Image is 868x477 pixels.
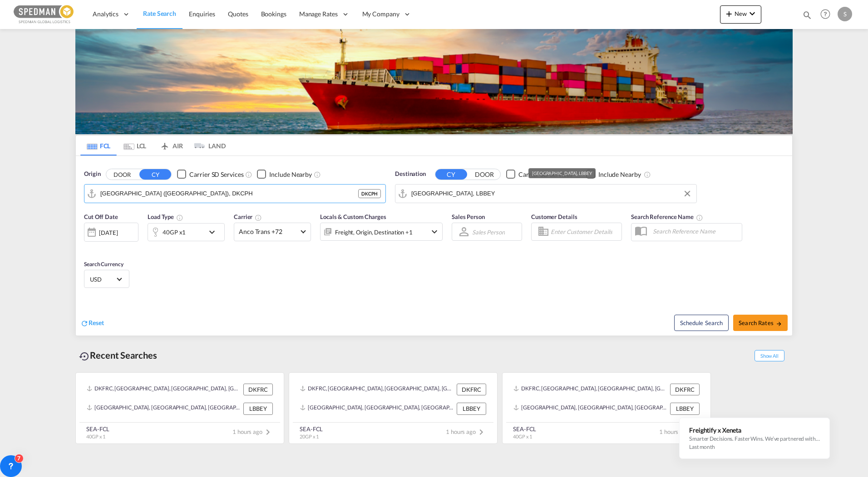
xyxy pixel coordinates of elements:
[148,223,225,241] div: 40GP x1icon-chevron-down
[177,170,243,179] md-checkbox: Checkbox No Ink
[776,321,782,327] md-icon: icon-arrow-right
[506,170,572,179] md-checkbox: Checkbox No Ink
[239,227,298,236] span: Anco Trans +72
[395,185,696,203] md-input-container: Beirut, LBBEY
[100,187,358,200] input: Search by Port
[670,403,700,414] div: LBBEY
[457,403,486,414] div: LBBEY
[838,7,852,21] div: S
[513,384,668,395] div: DKFRC, Fredericia, Denmark, Northern Europe, Europe
[681,187,694,200] button: Clear Input
[532,168,592,178] div: [GEOGRAPHIC_DATA], LBBEY
[518,170,572,179] div: Carrier SD Services
[335,226,413,238] div: Freight Origin Destination Factory Stuffing
[457,384,486,395] div: DKFRC
[189,10,215,18] span: Enquiries
[395,170,426,179] span: Destination
[148,213,183,220] span: Load Type
[755,350,784,361] span: Show All
[79,351,90,362] md-icon: icon-backup-restore
[76,156,792,336] div: Origin DOOR CY Checkbox No InkUnchecked: Search for CY (Container Yard) services for all selected...
[320,213,386,220] span: Locals & Custom Charges
[84,241,91,253] md-datepicker: Select
[243,403,273,414] div: LBBEY
[143,10,176,17] span: Rate Search
[696,214,703,221] md-icon: Your search will be saved by the below given name
[257,170,312,179] md-checkbox: Checkbox No Ink
[86,425,109,433] div: SEA-FCL
[80,319,89,327] md-icon: icon-refresh
[139,169,171,180] button: CY
[243,384,273,395] div: DKFRC
[586,170,641,179] md-checkbox: Checkbox No Ink
[818,6,833,22] span: Help
[106,169,138,180] button: DOOR
[84,213,118,220] span: Cut Off Date
[598,170,641,179] div: Include Nearby
[513,403,668,414] div: LBBEY, Beirut, Lebanon, Levante, Middle East
[14,4,75,24] img: c12ca350ff1b11efb6b291369744d907.png
[300,433,319,439] span: 20GP x 1
[314,171,321,178] md-icon: Unchecked: Ignores neighbouring ports when fetching rates.Checked : Includes neighbouring ports w...
[648,224,742,238] input: Search Reference Name
[659,428,700,435] span: 1 hours ago
[90,275,115,283] span: USD
[435,169,467,180] button: CY
[207,227,222,238] md-icon: icon-chevron-down
[153,136,189,156] md-tab-item: AIR
[476,427,487,438] md-icon: icon-chevron-right
[89,273,124,286] md-select: Select Currency: $ USDUnited States Dollar
[411,187,692,200] input: Search by Port
[733,315,788,331] button: Search Ratesicon-arrow-right
[75,345,161,365] div: Recent Searches
[452,213,485,220] span: Sales Person
[531,213,577,220] span: Customer Details
[674,315,729,331] button: Note: By default Schedule search will only considerorigin ports, destination ports and cut off da...
[724,8,735,19] md-icon: icon-plus 400-fg
[429,226,440,237] md-icon: icon-chevron-down
[75,29,793,134] img: LCL+%26+FCL+BACKGROUND.png
[320,223,443,241] div: Freight Origin Destination Factory Stuffingicon-chevron-down
[80,318,104,328] div: icon-refreshReset
[262,427,273,438] md-icon: icon-chevron-right
[255,214,262,221] md-icon: The selected Trucker/Carrierwill be displayed in the rate results If the rates are from another f...
[502,372,711,444] recent-search-card: DKFRC, [GEOGRAPHIC_DATA], [GEOGRAPHIC_DATA], [GEOGRAPHIC_DATA], [GEOGRAPHIC_DATA] DKFRC[GEOGRAPHI...
[300,384,454,395] div: DKFRC, Fredericia, Denmark, Northern Europe, Europe
[289,372,498,444] recent-search-card: DKFRC, [GEOGRAPHIC_DATA], [GEOGRAPHIC_DATA], [GEOGRAPHIC_DATA], [GEOGRAPHIC_DATA] DKFRC[GEOGRAPHI...
[551,225,619,238] input: Enter Customer Details
[513,425,536,433] div: SEA-FCL
[99,229,118,237] div: [DATE]
[84,223,138,242] div: [DATE]
[644,171,651,178] md-icon: Unchecked: Ignores neighbouring ports when fetching rates.Checked : Includes neighbouring ports w...
[84,261,123,268] span: Search Currency
[245,171,252,178] md-icon: Unchecked: Search for CY (Container Yard) services for all selected carriers.Checked : Search for...
[84,170,100,179] span: Origin
[80,136,226,156] md-pagination-wrapper: Use the left and right arrow keys to navigate between tabs
[189,170,243,179] div: Carrier SD Services
[747,8,758,19] md-icon: icon-chevron-down
[269,170,312,179] div: Include Nearby
[87,403,241,414] div: LBBEY, Beirut, Lebanon, Levante, Middle East
[163,226,186,238] div: 40GP x1
[89,319,104,326] span: Reset
[362,10,399,19] span: My Company
[739,319,782,326] span: Search Rates
[84,185,385,203] md-input-container: Copenhagen (Kobenhavn), DKCPH
[818,6,838,23] div: Help
[234,213,262,220] span: Carrier
[159,141,170,147] md-icon: icon-airplane
[513,433,532,439] span: 40GP x 1
[471,225,506,238] md-select: Sales Person
[86,433,105,439] span: 40GP x 1
[93,10,118,19] span: Analytics
[189,136,226,156] md-tab-item: LAND
[446,428,487,435] span: 1 hours ago
[720,5,761,24] button: icon-plus 400-fgNewicon-chevron-down
[117,136,153,156] md-tab-item: LCL
[631,213,703,220] span: Search Reference Name
[358,189,381,198] div: DKCPH
[300,403,454,414] div: LBBEY, Beirut, Lebanon, Levante, Middle East
[802,10,812,24] div: icon-magnify
[300,425,323,433] div: SEA-FCL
